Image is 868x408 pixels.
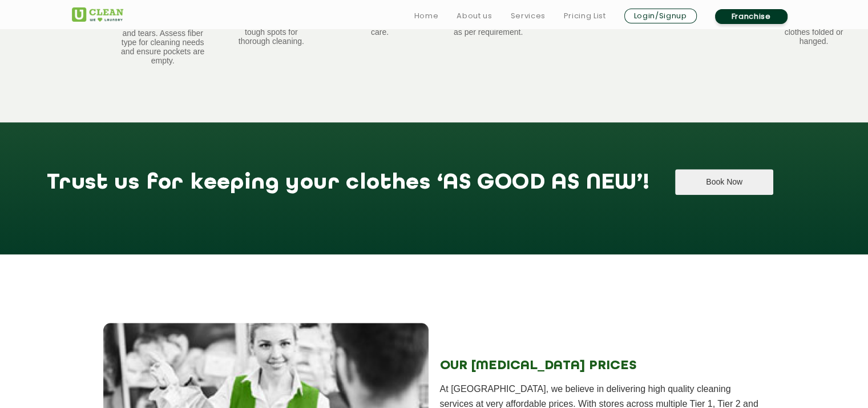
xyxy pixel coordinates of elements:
a: Services [510,9,545,23]
p: Garment is inspected for stains, potential color bleeds, snags, and tears. Assess fiber type for ... [120,1,205,65]
a: Login/Signup [624,9,697,23]
button: Book Now [675,169,773,195]
a: Pricing List [564,9,606,23]
img: UClean Laundry and Dry Cleaning [72,7,123,22]
h2: OUR [MEDICAL_DATA] PRICES [440,358,765,373]
a: About us [457,9,492,23]
h1: Trust us for keeping your clothes ‘AS GOOD AS NEW’! [47,169,649,207]
a: Home [414,9,439,23]
a: Franchise [715,9,788,24]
